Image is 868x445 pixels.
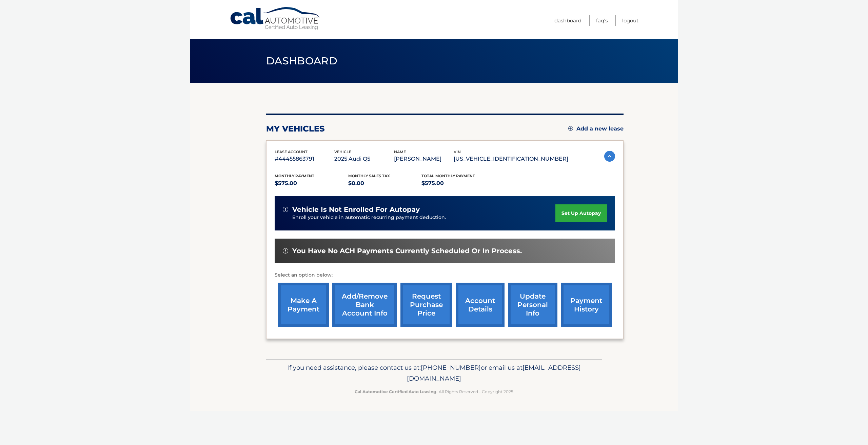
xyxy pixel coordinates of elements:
[271,362,597,384] p: If you need assistance, please contact us at: or email us at
[407,364,581,382] span: [EMAIL_ADDRESS][DOMAIN_NAME]
[283,207,288,212] img: alert-white.svg
[348,174,390,178] span: Monthly sales Tax
[400,283,452,327] a: request purchase price
[230,7,321,31] a: Cal Automotive
[568,125,624,132] a: Add a new lease
[292,247,522,255] span: You have no ACH payments currently scheduled or in process.
[554,15,581,26] a: Dashboard
[334,149,351,154] span: vehicle
[275,271,615,279] p: Select an option below:
[596,15,608,26] a: FAQ's
[421,364,481,371] span: [PHONE_NUMBER]
[394,154,454,164] p: [PERSON_NAME]
[334,154,394,164] p: 2025 Audi Q5
[266,124,325,134] h2: my vehicles
[454,149,461,154] span: vin
[454,154,568,164] p: [US_VEHICLE_IDENTIFICATION_NUMBER]
[355,389,436,394] strong: Cal Automotive Certified Auto Leasing
[332,283,397,327] a: Add/Remove bank account info
[421,179,495,188] p: $575.00
[275,174,314,178] span: Monthly Payment
[266,55,337,67] span: Dashboard
[283,248,288,254] img: alert-white.svg
[555,204,607,222] a: set up autopay
[348,179,422,188] p: $0.00
[292,214,555,221] p: Enroll your vehicle in automatic recurring payment deduction.
[275,154,334,164] p: #44455863791
[278,283,329,327] a: make a payment
[561,283,612,327] a: payment history
[508,283,557,327] a: update personal info
[275,149,308,154] span: lease account
[292,205,420,214] span: vehicle is not enrolled for autopay
[604,151,615,162] img: accordion-active.svg
[568,126,573,131] img: add.svg
[456,283,505,327] a: account details
[271,388,597,395] p: - All Rights Reserved - Copyright 2025
[394,149,406,154] span: name
[421,174,475,178] span: Total Monthly Payment
[275,179,348,188] p: $575.00
[622,15,638,26] a: Logout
